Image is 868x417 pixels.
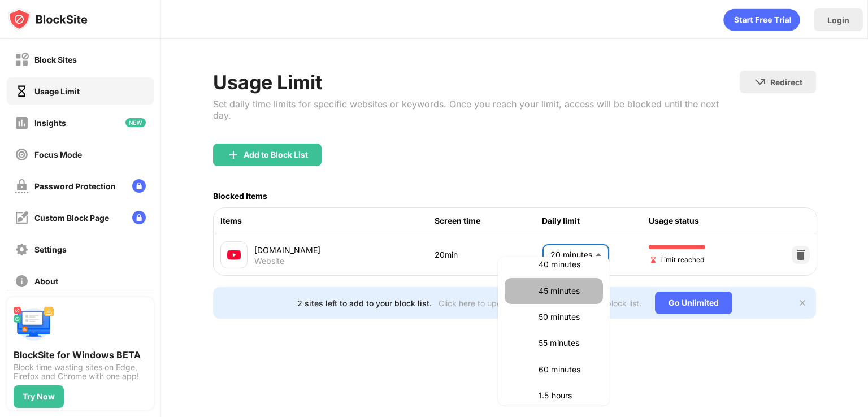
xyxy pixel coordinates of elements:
p: 40 minutes [539,258,596,271]
p: 55 minutes [539,337,596,349]
p: 1.5 hours [539,389,596,402]
p: 60 minutes [539,363,596,376]
p: 45 minutes [539,285,596,297]
p: 50 minutes [539,311,596,323]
